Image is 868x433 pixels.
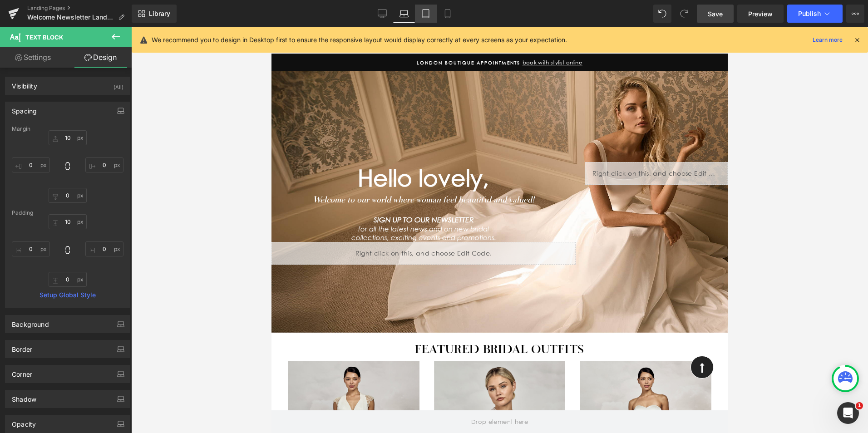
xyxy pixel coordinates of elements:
span: 1 [856,402,863,409]
div: Opacity [12,415,36,428]
a: Book an Appointment [156,1,263,17]
h1: Featured bridal outfits [7,315,449,329]
input: 0 [49,130,87,145]
button: Publish [787,5,843,23]
i: Welcome to our world where woman feel beautiful and valued! [41,167,263,177]
input: 0 [85,157,123,172]
span: Text Block [25,34,63,41]
div: Shadow [12,390,36,403]
iframe: Intercom live chat [837,402,859,424]
i: collections, exciting events and promotions. [80,207,225,214]
button: Undo [653,5,671,23]
a: Collections [90,1,157,17]
span: Preview [748,9,773,19]
input: 0 [49,214,87,229]
span: LONDON BOUTIQUE APPOINTMENTS [145,33,249,39]
input: 0 [49,188,87,203]
a: Laptop [393,5,415,23]
a: Find a Stockist [263,1,342,17]
div: Margin [12,126,123,132]
ul: Primary [18,1,438,17]
input: 0 [12,241,50,256]
input: 0 [85,241,123,256]
input: 0 [12,157,50,172]
input: 0 [49,272,87,287]
div: Border [12,340,32,353]
a: Tablet [415,5,437,23]
a: Learn more [809,34,846,45]
a: Design [68,47,133,68]
a: New Library [132,5,177,23]
a: Desktop [371,5,393,23]
a: Shop [56,1,89,17]
div: Spacing [12,102,37,115]
p: We recommend you to design in Desktop first to ensure the responsive layout would display correct... [152,35,567,45]
a: Mobile [437,5,459,23]
div: Corner [12,365,32,378]
i: SIGN UP TO OUR NEWSLETTER [102,188,202,197]
span: Library [149,10,170,18]
a: Our Brides [342,1,400,17]
span: book with stylist online [249,32,311,39]
a: Setup Global Style [12,291,123,299]
div: Visibility [12,77,37,90]
span: Save [708,9,723,19]
span: Welcome Newsletter Landing Page ([DATE]) [27,14,114,21]
div: Padding [12,210,123,216]
a: LONDON BOUTIQUE APPOINTMENTSbook with stylist online [20,31,436,39]
a: Landing Pages [27,5,132,12]
a: Preview [737,5,784,23]
button: Redo [675,5,693,23]
div: Background [12,315,49,328]
div: (All) [113,77,123,92]
span: Publish [798,10,821,17]
button: More [846,5,864,23]
i: for all the latest news and on new bridal [87,198,217,206]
